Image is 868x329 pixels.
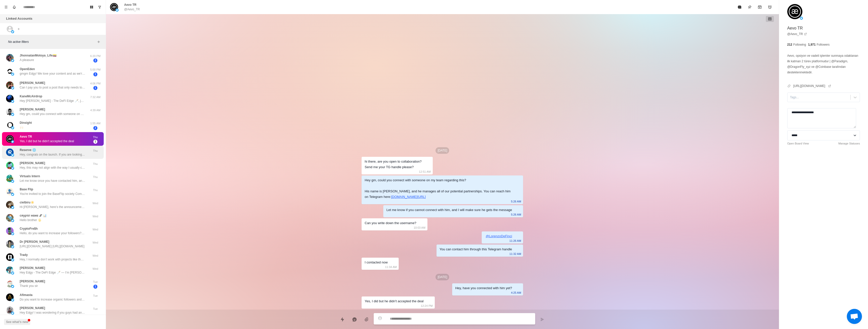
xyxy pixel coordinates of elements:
[6,54,14,62] img: picture
[20,306,45,310] p: [PERSON_NAME]
[20,174,40,178] p: Virtuals Intern
[365,177,512,200] div: Hey gm, could you connect with someone on my team regarding this? His name is [PERSON_NAME], and ...
[20,165,85,170] p: Hey, this may not align with the way I usually collaborate with projects. You can take a look her...
[20,213,47,218] p: cяyρτσ нαиα 🖇 📊
[6,162,14,169] img: picture
[20,187,33,192] p: Base Flip
[11,180,14,183] img: picture
[8,40,96,44] p: No active filters
[20,94,42,99] p: KaneMcAirdrop
[11,73,14,76] img: picture
[4,319,30,325] button: See what's new
[20,310,85,315] p: Hey Edgy! I was wondering if you guys had any positions for hiring? I saw a post some time ago th...
[385,264,397,270] p: 11:34 AM
[20,148,36,152] p: Reserve 🌐
[735,2,745,12] button: Mark as read
[93,86,97,90] span: 1
[20,161,45,165] p: [PERSON_NAME]
[511,199,521,204] p: 5:26 AM
[89,280,102,284] p: Tue
[20,152,85,157] p: Hey, congrats on the launch. If you are looking for more awareness around it, feel free to ping m...
[6,135,14,143] img: picture
[349,314,360,324] button: Reply with AI
[89,81,102,86] p: 4:06 PM
[455,285,512,291] div: Hey, have you connected with him yet?
[20,284,38,288] p: Thank you sir
[124,3,137,7] p: Aevo TR
[93,72,97,76] span: 1
[11,100,14,103] img: picture
[96,3,104,11] button: Show unread conversations
[20,244,85,249] p: [URL][DOMAIN_NAME] [URL][DOMAIN_NAME]
[6,293,14,301] img: picture
[421,303,433,309] p: 12:24 PM
[20,279,45,284] p: [PERSON_NAME]
[11,245,14,248] img: picture
[89,307,102,311] p: Tue
[11,126,14,129] img: picture
[89,121,102,126] p: 1:55 AM
[6,253,14,261] img: picture
[6,201,14,208] img: picture
[6,214,14,222] img: picture
[20,293,33,297] p: Afimasta
[11,298,14,302] img: picture
[20,134,32,139] p: Aevo TR
[419,169,430,174] p: 12:51 AM
[787,53,860,75] p: Aevo, opsiyon ve vadeli işlemler sunmaya odaklanan ilk katman 2 türev platformudur | @Paradigm, @...
[11,154,14,157] img: picture
[88,3,96,11] button: Board View
[6,188,14,195] img: picture
[6,81,14,89] img: picture
[89,201,102,205] p: Wed
[755,2,765,12] button: Archive
[787,42,792,47] p: 212
[89,254,102,258] p: Wed
[93,126,97,130] span: 2
[20,53,57,58] p: JhonnatanMotoya_Life🇨🇴
[20,218,42,222] p: Hello brother 🖐
[11,312,14,315] img: picture
[6,95,14,102] img: picture
[20,200,34,205] p: cielbiru☀️
[110,3,118,11] img: picture
[745,2,755,12] button: Pin
[365,220,416,226] div: Can you write down the username?
[787,32,807,36] a: @Aevo_TR
[20,85,85,90] p: Can I pay you to post a post that only needs to stay up for 20 minutes or so before being deleted...
[20,270,85,275] p: Hey Edgy - The DeFi Edge 🗡️ — I’m [PERSON_NAME], CEO at Kindred Labs. We build practical, privacy...
[89,214,102,219] p: Wed
[337,314,347,324] button: Quick replies
[20,107,45,112] p: [PERSON_NAME]
[436,147,449,154] p: [DATE]
[89,95,102,99] p: 7:32 AM
[20,125,23,130] p: 🙌🏻
[6,121,14,129] img: picture
[20,99,85,103] p: Hey [PERSON_NAME] - The DeFi Edge 🗡️, just joined @wallchain_xyz Would love you to join early to ...
[800,17,803,20] img: picture
[838,141,860,146] a: Manage Statuses
[793,84,831,88] a: [URL][DOMAIN_NAME]
[20,112,85,116] p: Hey gm, could you connect with someone on my team regarding this? His name is [PERSON_NAME], and ...
[16,26,22,32] button: Add account
[787,4,802,19] img: picture
[6,227,14,235] img: picture
[89,267,102,271] p: Wed
[11,59,14,62] img: picture
[10,3,18,11] button: Notifications
[414,225,425,230] p: 10:03 AM
[509,251,521,257] p: 11:32 AM
[20,297,85,302] p: Do you want to increase organic followers and build genuine engagement for your brand We help pro...
[20,257,85,262] p: Hey, I normally don’t work with projects like that. But you can check out this page, it gives a g...
[6,240,14,248] img: picture
[11,206,14,209] img: picture
[124,7,140,12] p: @Aevo_TR
[6,148,14,156] img: picture
[6,68,14,75] img: picture
[787,141,809,146] a: Open Board View
[11,167,14,170] img: picture
[20,178,85,183] p: Let me know once you have contacted him, and I’ll ping him about it
[20,58,34,62] p: A pleasure
[793,42,806,47] p: Following
[89,54,102,58] p: 6:20 PM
